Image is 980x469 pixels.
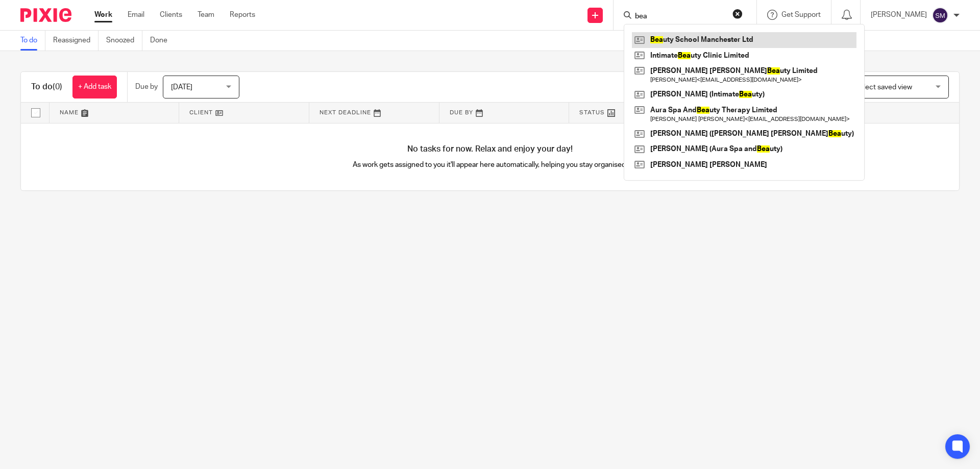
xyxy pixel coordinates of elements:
a: Snoozed [106,31,142,51]
button: Clear [732,9,743,19]
a: Reassigned [53,31,99,51]
img: svg%3E [932,7,948,23]
span: (0) [53,83,62,91]
a: Clients [160,10,182,20]
p: As work gets assigned to you it'll appear here automatically, helping you stay organised. [256,160,725,170]
a: To do [20,31,45,51]
span: Select saved view [855,84,912,91]
a: + Add task [72,76,117,98]
span: [DATE] [171,84,192,91]
h1: To do [31,82,62,92]
a: Reports [230,10,255,20]
p: Due by [135,82,158,92]
input: Search [634,12,726,21]
p: [PERSON_NAME] [871,10,927,20]
a: Team [198,10,214,20]
h4: No tasks for now. Relax and enjoy your day! [21,144,959,155]
a: Work [94,10,112,20]
img: Pixie [20,8,71,22]
a: Done [150,31,175,51]
a: Email [128,10,144,20]
span: Get Support [781,11,821,18]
